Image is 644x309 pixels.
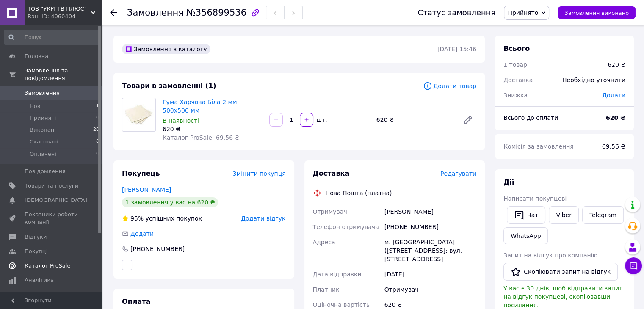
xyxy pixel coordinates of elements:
span: Телефон отримувача [313,223,379,230]
span: Прийнято [508,9,538,16]
span: 0 [96,150,99,158]
img: Гума Харчова Біла 2 мм 500х500 мм [122,104,155,125]
button: Скопіювати запит на відгук [503,263,618,281]
span: Каталог ProSale: 69.56 ₴ [163,134,239,141]
span: Замовлення [127,8,184,18]
span: Виконані [30,126,56,134]
span: Товари в замовленні (1) [122,82,216,90]
span: 8 [96,138,99,146]
span: Написати покупцеві [503,195,567,202]
input: Пошук [4,30,100,45]
a: Telegram [582,206,624,224]
span: Додати відгук [241,215,285,222]
span: У вас є 30 днів, щоб відправити запит на відгук покупцеві, скопіювавши посилання. [503,285,622,309]
span: [DEMOGRAPHIC_DATA] [25,196,87,204]
span: Доставка [313,169,350,177]
span: 0 [96,114,99,122]
time: [DATE] 15:46 [437,46,476,52]
span: Управління сайтом [25,291,78,306]
span: Прийняті [30,114,56,122]
div: 620 ₴ [163,125,263,133]
span: Всього [503,44,530,52]
a: Гума Харчова Біла 2 мм 500х500 мм [163,99,237,114]
span: Товари та послуги [25,182,78,190]
span: 20 [93,126,99,134]
div: [PHONE_NUMBER] [383,219,478,235]
span: Покупці [25,248,47,255]
span: Повідомлення [25,168,66,175]
div: м. [GEOGRAPHIC_DATA] ([STREET_ADDRESS]: вул. [STREET_ADDRESS] [383,235,478,267]
div: шт. [314,116,328,124]
span: Всього до сплати [503,114,558,121]
div: Замовлення з каталогу [122,44,210,54]
span: Відгуки [25,233,47,241]
span: Платник [313,286,340,293]
span: Додати [130,230,154,237]
div: Статус замовлення [418,8,496,17]
span: №356899536 [186,8,246,18]
span: Змінити покупця [233,170,286,177]
span: Додати товар [423,81,476,91]
span: Замовлення та повідомлення [25,67,102,82]
a: Редагувати [459,111,476,128]
span: Скасовані [30,138,58,146]
div: 1 замовлення у вас на 620 ₴ [122,197,218,207]
button: Чат [507,206,545,224]
span: Показники роботи компанії [25,211,78,226]
span: 1 товар [503,61,527,68]
span: Каталог ProSale [25,262,70,270]
span: Аналітика [25,276,54,284]
div: Нова Пошта (платна) [323,189,394,197]
span: 1 [96,102,99,110]
span: Дата відправки [313,271,362,278]
span: Додати [602,92,625,99]
div: Повернутися назад [110,8,117,17]
button: Замовлення виконано [558,6,636,19]
span: ТОВ "УКРГТВ ПЛЮС" [28,5,91,13]
div: Ваш ID: 4060404 [28,13,102,20]
span: Головна [25,52,48,60]
div: [PERSON_NAME] [383,204,478,219]
span: Дії [503,178,514,186]
div: успішних покупок [122,214,202,223]
span: Знижка [503,92,528,99]
div: Необхідно уточнити [557,71,630,89]
span: Оплата [122,298,150,306]
div: [DATE] [383,267,478,282]
span: Покупець [122,169,160,177]
span: Отримувач [313,208,347,215]
a: WhatsApp [503,227,548,244]
span: 69.56 ₴ [602,143,625,150]
span: В наявності [163,117,199,124]
span: Адреса [313,239,335,246]
span: Нові [30,102,42,110]
span: Оплачені [30,150,56,158]
div: Отримувач [383,282,478,297]
span: Доставка [503,77,533,83]
span: Комісія за замовлення [503,143,574,150]
span: Редагувати [440,170,476,177]
div: 620 ₴ [373,114,456,126]
button: Чат з покупцем [625,257,642,274]
div: [PHONE_NUMBER] [130,245,185,253]
span: Оціночна вартість [313,301,370,308]
span: Замовлення [25,89,60,97]
span: Запит на відгук про компанію [503,252,597,259]
b: 620 ₴ [606,114,625,121]
div: 620 ₴ [608,61,625,69]
span: Замовлення виконано [564,10,629,16]
a: Viber [549,206,578,224]
a: [PERSON_NAME] [122,186,171,193]
span: 95% [130,215,144,222]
